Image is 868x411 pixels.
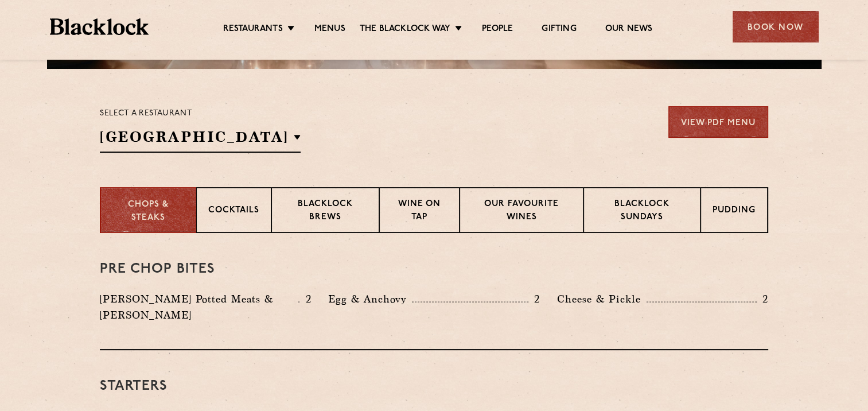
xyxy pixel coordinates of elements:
a: Our News [605,24,653,36]
p: Chops & Steaks [112,199,184,224]
p: Wine on Tap [391,198,447,225]
p: Select a restaurant [100,106,301,121]
p: Pudding [713,204,756,219]
p: Egg & Anchovy [328,291,412,307]
p: 2 [528,292,540,307]
h3: Pre Chop Bites [100,262,768,277]
p: Blacklock Brews [283,198,367,225]
img: BL_Textured_Logo-footer-cropped.svg [50,18,149,35]
a: People [482,24,513,36]
p: Blacklock Sundays [595,198,688,225]
p: 2 [757,292,768,307]
p: Cheese & Pickle [557,291,647,307]
a: Gifting [542,24,576,36]
a: View PDF Menu [668,106,768,138]
div: Book Now [733,11,819,42]
h3: Starters [100,379,768,394]
p: 2 [299,292,311,307]
a: The Blacklock Way [360,24,450,36]
p: Cocktails [208,204,259,219]
a: Menus [314,24,345,36]
h2: [GEOGRAPHIC_DATA] [100,127,301,153]
p: Our favourite wines [472,198,571,225]
a: Restaurants [223,24,283,36]
p: [PERSON_NAME] Potted Meats & [PERSON_NAME] [100,291,298,323]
